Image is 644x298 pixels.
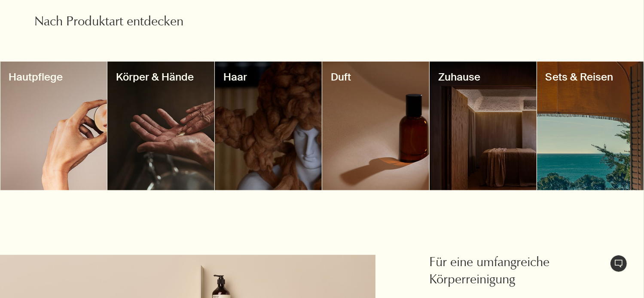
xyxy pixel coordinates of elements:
a: decorativeHaar [215,62,322,190]
h2: Nach Produktart entdecken [34,14,226,31]
a: decorativeSets & Reisen [537,62,644,190]
h3: Haar [223,70,313,84]
h3: Zuhause [438,70,528,84]
a: decorativeKörper & Hände [107,62,214,190]
h3: Körper & Hände [116,70,206,84]
h3: Duft [331,70,421,84]
h3: Hautpflege [9,70,99,84]
h2: Für eine umfangreiche Körperreinigung [429,255,610,289]
button: Live-Support Chat [610,255,627,272]
a: decorativeDuft [322,62,429,190]
a: decorativeHautpflege [0,62,107,190]
h3: Sets & Reisen [546,70,635,84]
a: decorativeZuhause [430,62,537,190]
